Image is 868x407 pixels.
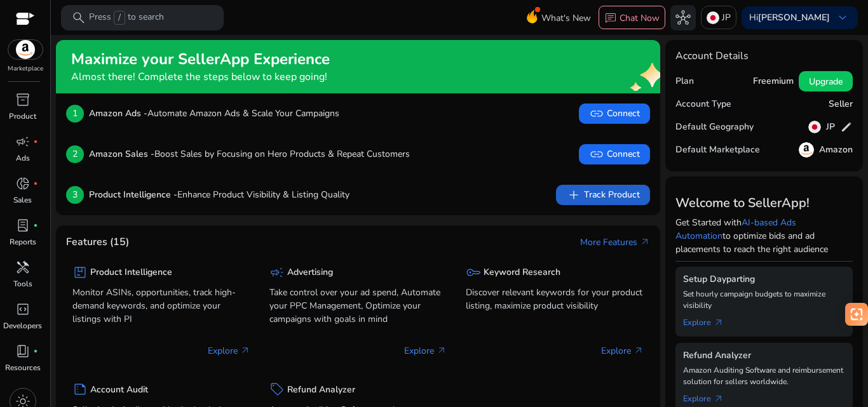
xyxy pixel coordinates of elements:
[808,121,821,133] img: jp.svg
[466,265,481,280] span: key
[753,76,794,87] h5: Freemium
[269,286,447,326] p: Take control over your ad spend, Automate your PPC Management, Optimize your campaigns with goals...
[71,50,330,69] h2: Maximize your SellerApp Experience
[89,107,147,119] b: Amazon Ads -
[541,7,591,29] span: What's New
[556,185,650,205] button: addTrack Product
[799,71,853,91] button: Upgrade
[675,99,731,110] h5: Account Type
[835,10,850,25] span: keyboard_arrow_down
[675,76,694,87] h5: Plan
[90,385,148,396] h5: Account Audit
[13,194,32,206] p: Sales
[826,122,835,133] h5: JP
[675,50,853,62] h4: Account Details
[579,144,650,164] button: linkConnect
[675,216,853,256] p: Get Started with to optimize bids and ad placements to reach the right audience
[675,122,754,133] h5: Default Geography
[89,188,349,201] p: Enhance Product Visibility & Listing Quality
[13,278,32,290] p: Tools
[466,286,644,312] p: Discover relevant keywords for your product listing, maximize product visibility
[675,145,760,156] h5: Default Marketplace
[749,13,830,22] p: Hi
[15,260,31,275] span: handyman
[566,187,581,203] span: add
[404,344,447,357] p: Explore
[670,5,696,30] button: hub
[66,145,84,163] p: 2
[33,181,38,186] span: fiber_manual_record
[675,217,796,242] a: AI-based Ads Automation
[809,75,843,88] span: Upgrade
[683,387,734,405] a: Explorearrow_outward
[72,265,88,280] span: package
[9,110,36,122] p: Product
[240,345,250,356] span: arrow_outward
[89,11,164,25] p: Press to search
[15,302,31,317] span: code_blocks
[437,345,447,356] span: arrow_outward
[722,6,731,29] p: JP
[799,142,814,157] img: amazon.svg
[71,10,86,25] span: search
[714,394,724,404] span: arrow_outward
[8,40,43,59] img: amazon.svg
[707,11,719,24] img: jp.svg
[566,187,640,203] span: Track Product
[72,286,250,326] p: Monitor ASINs, opportunities, track high-demand keywords, and optimize your listings with PI
[15,344,31,359] span: book_4
[66,186,84,204] p: 3
[72,382,88,397] span: summarize
[829,99,853,110] h5: Seller
[634,345,644,356] span: arrow_outward
[840,121,853,133] span: edit
[589,147,604,162] span: link
[484,267,560,278] h5: Keyword Research
[683,311,734,329] a: Explorearrow_outward
[580,236,650,249] a: More Featuresarrow_outward
[599,6,665,30] button: chatChat Now
[10,236,36,248] p: Reports
[287,385,355,396] h5: Refund Analyzer
[683,350,846,361] h5: Refund Analyzer
[683,364,846,387] p: Amazon Auditing Software and reimbursement solution for sellers worldwide.
[269,382,285,397] span: sell
[675,196,853,211] h3: Welcome to SellerApp!
[589,106,604,121] span: link
[269,265,285,280] span: campaign
[114,11,125,25] span: /
[683,288,846,311] p: Set hourly campaign budgets to maximize visibility
[16,152,30,164] p: Ads
[15,92,31,107] span: inventory_2
[89,148,154,160] b: Amazon Sales -
[33,223,38,228] span: fiber_manual_record
[287,267,333,278] h5: Advertising
[589,147,640,162] span: Connect
[89,189,177,201] b: Product Intelligence -
[3,320,42,331] p: Developers
[15,176,31,191] span: donut_small
[208,344,250,357] p: Explore
[683,274,846,285] h5: Setup Dayparting
[620,12,660,24] p: Chat Now
[819,145,853,156] h5: Amazon
[601,344,644,357] p: Explore
[604,12,617,25] span: chat
[589,106,640,121] span: Connect
[579,103,650,124] button: linkConnect
[89,147,410,161] p: Boost Sales by Focusing on Hero Products & Repeat Customers
[33,349,38,354] span: fiber_manual_record
[758,11,830,23] b: [PERSON_NAME]
[33,139,38,144] span: fiber_manual_record
[15,218,31,233] span: lab_profile
[90,267,172,278] h5: Product Intelligence
[66,236,129,248] h4: Features (15)
[8,64,43,74] p: Marketplace
[66,105,84,123] p: 1
[89,107,339,120] p: Automate Amazon Ads & Scale Your Campaigns
[675,10,691,25] span: hub
[714,317,724,328] span: arrow_outward
[640,237,650,247] span: arrow_outward
[71,71,330,83] h4: Almost there! Complete the steps below to keep going!
[15,134,31,149] span: campaign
